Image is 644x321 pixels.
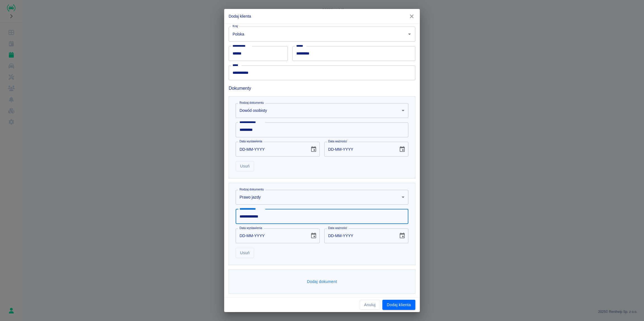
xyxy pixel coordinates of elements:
div: Dowód osobisty [236,103,408,118]
input: DD-MM-YYYY [324,142,394,157]
label: Rodzaj dokumentu [240,101,264,105]
div: Prawo jazdy [236,190,408,205]
button: Dodaj dokument [305,277,339,287]
button: Otwórz [406,30,413,38]
button: Choose date [308,230,319,241]
button: Choose date [397,230,408,241]
input: DD-MM-YYYY [236,228,306,243]
input: DD-MM-YYYY [324,228,394,243]
label: Data ważności [328,226,347,230]
h2: Dodaj klienta [224,9,420,23]
label: Rodzaj dokumentu [240,187,264,192]
label: Data ważności [328,139,347,143]
button: Anuluj [360,300,380,310]
button: Usuń [236,248,254,258]
label: Data wystawienia [240,226,262,230]
button: Usuń [236,161,254,171]
button: Dodaj klienta [382,300,415,310]
label: Data wystawienia [240,139,262,143]
input: DD-MM-YYYY [236,142,306,157]
button: Choose date [397,144,408,155]
h6: Dokumenty [229,85,415,92]
button: Choose date [308,144,319,155]
label: Kraj [233,24,238,28]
